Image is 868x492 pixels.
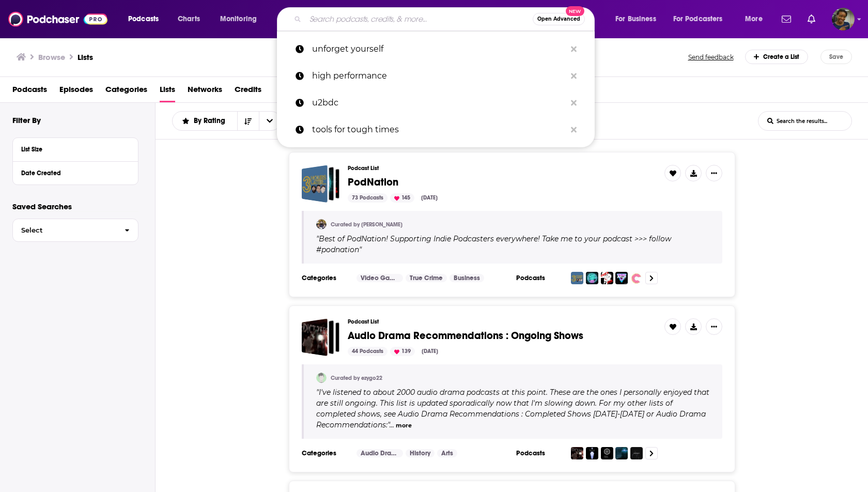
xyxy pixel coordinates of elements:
div: Create a List [745,50,809,64]
p: Saved Searches [12,202,138,211]
div: List Size [21,146,123,153]
p: unforget yourself [312,36,566,63]
a: Episodes [59,81,93,102]
span: Monitoring [220,12,257,26]
span: " " [316,388,709,429]
a: Video Games [357,274,403,282]
div: [DATE] [417,347,442,356]
a: Curated by [PERSON_NAME] [331,221,402,228]
a: tools for tough times [277,116,595,143]
img: ezygo22 [316,373,327,383]
span: For Business [615,12,656,26]
img: Podchaser - Follow, Share and Rate Podcasts [8,9,107,29]
div: Search podcasts, credits, & more... [287,7,605,31]
span: I've listened to about 2000 audio drama podcasts at this point. These are the ones I personally e... [316,388,709,429]
div: 145 [390,193,414,203]
h3: Podcast List [348,165,656,172]
div: 73 Podcasts [348,193,388,203]
button: Save [820,50,852,64]
a: Show notifications dropdown [803,10,819,28]
img: Malevolent [630,447,643,459]
span: More [745,12,763,26]
a: high performance [277,63,595,89]
a: Audio Drama Recommendations : Ongoing Shows [302,318,339,356]
img: User Profile [832,8,855,30]
button: Date Created [21,166,130,179]
span: Open Advanced [537,17,580,22]
img: DERELICT [615,447,628,459]
a: PodNation [302,165,339,203]
img: Eat Crime [630,272,643,284]
span: Audio Drama Recommendations : Ongoing Shows [348,329,583,342]
a: Categories [105,81,147,102]
button: open menu [667,11,738,27]
span: Logged in as sabrinajohnson [832,8,855,30]
button: open menu [738,11,776,27]
button: open menu [121,11,172,27]
a: History [406,449,435,457]
button: more [396,421,412,430]
a: Curated by ezygo22 [331,375,382,381]
button: Show More Button [706,165,722,181]
a: Charts [171,11,206,27]
a: Audio Drama [357,449,403,457]
a: Podcasts [12,81,47,102]
p: tools for tough times [312,116,566,143]
span: Networks [188,81,222,102]
img: Cold Callers Comedy [586,272,598,284]
a: Lists [78,52,93,62]
img: The Silt Verses [601,447,613,459]
a: True Crime [406,274,447,282]
img: Edict Zero - FIS [571,447,583,459]
button: Select [12,219,138,242]
a: Arts [437,449,457,457]
span: Podcasts [128,12,159,26]
a: Lists [160,81,175,102]
div: Date Created [21,170,123,177]
img: Alex3HL [316,219,327,229]
h3: Categories [302,274,348,282]
button: open menu [259,112,281,130]
a: unforget yourself [277,36,595,63]
span: By Rating [194,117,229,125]
span: Best of PodNation! Supporting Indie Podcasters everywhere! Take me to your podcast >>> follow #po... [316,234,671,254]
button: open menu [173,117,237,125]
button: Show profile menu [832,8,855,30]
div: [DATE] [417,193,442,203]
input: Search podcasts, credits, & more... [305,11,533,27]
span: New [566,6,584,16]
a: Business [450,274,484,282]
button: Sort Direction [237,112,259,130]
button: Send feedback [685,53,737,62]
span: " " [316,234,671,254]
h2: Choose List sort [172,111,281,131]
a: Show notifications dropdown [778,10,795,28]
span: Select [13,227,116,234]
div: 44 Podcasts [348,347,388,356]
div: 139 [390,347,415,356]
span: ... [390,420,394,429]
a: u2bdc [277,89,595,116]
img: The Pasithea Powder [586,447,598,459]
p: high performance [312,63,566,89]
h3: Podcasts [516,449,563,457]
button: Open AdvancedNew [533,13,585,25]
span: Charts [178,12,200,26]
a: PodNation [348,177,398,188]
a: Credits [235,81,261,102]
p: u2bdc [312,89,566,116]
h3: Podcast List [348,318,656,325]
span: For Podcasters [673,12,723,26]
h3: Categories [302,449,348,457]
button: open menu [608,11,669,27]
img: 3 Hours Later [571,272,583,284]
